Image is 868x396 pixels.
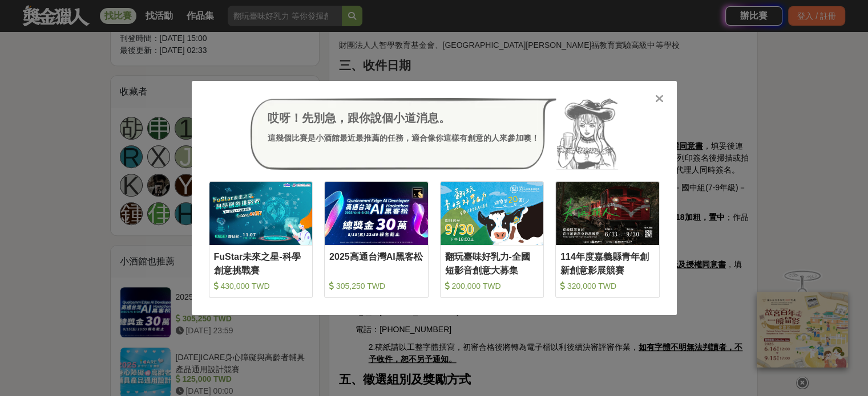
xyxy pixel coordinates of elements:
div: 430,000 TWD [214,280,308,292]
div: FuStar未來之星-科學創意挑戰賽 [214,250,308,276]
div: 320,000 TWD [560,280,655,292]
a: Cover Image翻玩臺味好乳力-全國短影音創意大募集 200,000 TWD [440,181,544,298]
a: Cover Image114年度嘉義縣青年創新創意影展競賽 320,000 TWD [555,181,660,298]
div: 哎呀！先別急，跟你說個小道消息。 [268,109,539,126]
div: 2025高通台灣AI黑客松 [329,250,423,276]
div: 114年度嘉義縣青年創新創意影展競賽 [560,250,655,276]
img: Cover Image [325,182,428,245]
img: Avatar [556,98,618,170]
a: Cover Image2025高通台灣AI黑客松 305,250 TWD [324,181,429,298]
div: 305,250 TWD [329,280,423,292]
div: 200,000 TWD [445,280,539,292]
img: Cover Image [441,182,544,245]
div: 翻玩臺味好乳力-全國短影音創意大募集 [445,250,539,276]
a: Cover ImageFuStar未來之星-科學創意挑戰賽 430,000 TWD [209,181,313,298]
div: 這幾個比賽是小酒館最近最推薦的任務，適合像你這樣有創意的人來參加噢！ [268,132,539,144]
img: Cover Image [209,182,313,245]
img: Cover Image [556,182,659,245]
